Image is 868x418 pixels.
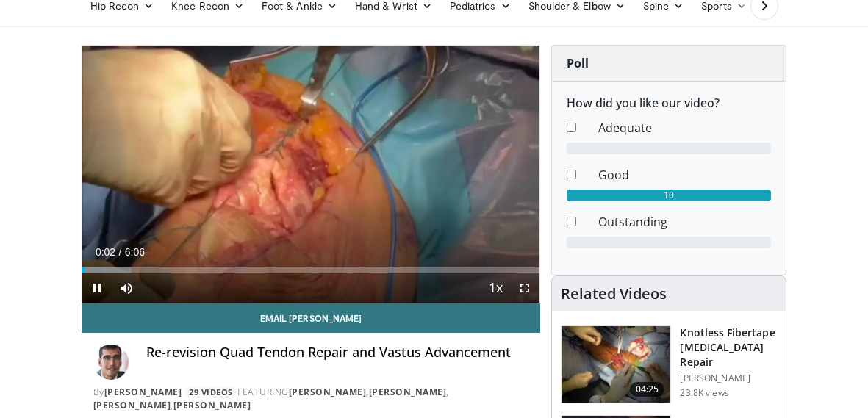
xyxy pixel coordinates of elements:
h4: Re-revision Quad Tendon Repair and Vastus Advancement [146,345,529,361]
span: 6:06 [125,246,145,258]
a: [PERSON_NAME] [104,386,182,398]
h3: Knotless Fibertape [MEDICAL_DATA] Repair [680,325,777,370]
img: Avatar [93,345,129,380]
a: [PERSON_NAME] [369,386,447,398]
button: Pause [82,273,112,303]
dd: Good [587,166,782,184]
p: 23.8K views [680,387,728,399]
span: / [119,246,122,258]
a: [PERSON_NAME] [289,386,367,398]
button: Mute [112,273,141,303]
button: Playback Rate [481,273,510,303]
div: 10 [567,190,771,201]
img: E-HI8y-Omg85H4KX4xMDoxOjBzMTt2bJ.150x105_q85_crop-smart_upscale.jpg [562,326,670,403]
h4: Related Videos [561,285,667,303]
dd: Outstanding [587,213,782,231]
div: Progress Bar [82,267,540,273]
a: Email [PERSON_NAME] [82,303,541,333]
span: 04:25 [630,382,665,397]
div: By FEATURING , , , [93,386,529,412]
a: [PERSON_NAME] [173,399,251,411]
h6: How did you like our video? [567,96,771,110]
a: [PERSON_NAME] [93,399,171,411]
a: 04:25 Knotless Fibertape [MEDICAL_DATA] Repair [PERSON_NAME] 23.8K views [561,325,777,403]
video-js: Video Player [82,46,540,303]
span: 0:02 [96,246,115,258]
button: Fullscreen [510,273,539,303]
strong: Poll [567,55,589,71]
dd: Adequate [587,119,782,137]
p: [PERSON_NAME] [680,372,777,384]
a: 29 Videos [184,386,238,399]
